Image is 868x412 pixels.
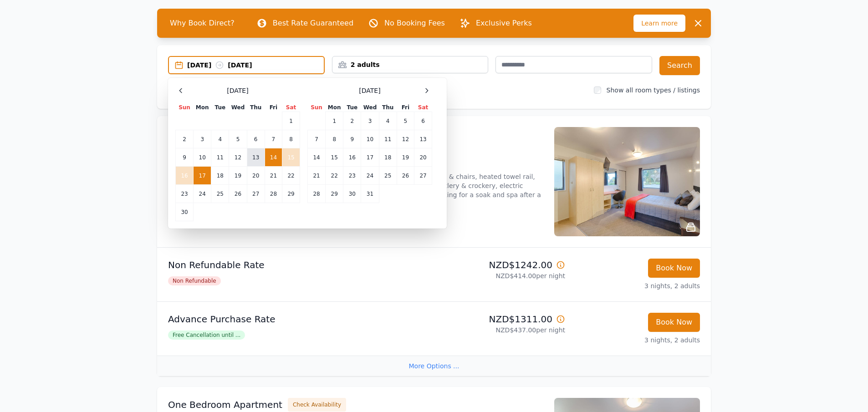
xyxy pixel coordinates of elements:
[265,185,282,203] td: 28
[414,112,432,130] td: 6
[659,56,700,75] button: Search
[265,148,282,167] td: 14
[648,259,700,278] button: Book Now
[414,103,432,112] th: Sat
[176,148,194,167] td: 9
[397,103,414,112] th: Fri
[247,130,265,148] td: 6
[308,185,326,203] td: 28
[343,167,361,185] td: 23
[414,167,432,185] td: 27
[265,167,282,185] td: 21
[361,130,379,148] td: 10
[308,148,326,167] td: 14
[211,130,229,148] td: 4
[343,185,361,203] td: 30
[194,167,211,185] td: 17
[194,130,211,148] td: 3
[361,167,379,185] td: 24
[308,167,326,185] td: 21
[176,103,194,112] th: Sun
[288,398,346,412] button: Check Availability
[361,148,379,167] td: 17
[326,167,343,185] td: 22
[438,326,565,335] p: NZD$437.00 per night
[414,148,432,167] td: 20
[379,148,397,167] td: 18
[648,313,700,332] button: Book Now
[414,130,432,148] td: 13
[247,185,265,203] td: 27
[308,130,326,148] td: 7
[247,167,265,185] td: 20
[211,185,229,203] td: 25
[247,103,265,112] th: Thu
[273,18,353,29] p: Best Rate Guaranteed
[361,185,379,203] td: 31
[607,86,700,94] label: Show all room types / listings
[476,18,532,29] p: Exclusive Perks
[282,148,300,167] td: 15
[397,112,414,130] td: 5
[379,112,397,130] td: 4
[438,313,565,326] p: NZD$1311.00
[168,313,430,326] p: Advance Purchase Rate
[572,336,700,345] p: 3 nights, 2 adults
[211,103,229,112] th: Tue
[379,130,397,148] td: 11
[633,15,685,32] span: Learn more
[157,356,711,376] div: More Options ...
[282,167,300,185] td: 22
[282,112,300,130] td: 1
[384,18,445,29] p: No Booking Fees
[194,148,211,167] td: 10
[227,86,248,95] span: [DATE]
[229,148,247,167] td: 12
[343,130,361,148] td: 9
[326,130,343,148] td: 8
[176,167,194,185] td: 16
[247,148,265,167] td: 13
[229,130,247,148] td: 5
[326,103,343,112] th: Mon
[343,112,361,130] td: 2
[211,148,229,167] td: 11
[361,103,379,112] th: Wed
[194,103,211,112] th: Mon
[572,281,700,290] p: 3 nights, 2 adults
[326,185,343,203] td: 29
[332,60,488,69] div: 2 adults
[282,185,300,203] td: 29
[168,259,430,271] p: Non Refundable Rate
[163,14,242,32] span: Why Book Direct?
[176,185,194,203] td: 23
[397,167,414,185] td: 26
[176,203,194,221] td: 30
[282,103,300,112] th: Sat
[308,103,326,112] th: Sun
[343,103,361,112] th: Tue
[168,398,282,411] h3: One Bedroom Apartment
[176,130,194,148] td: 2
[359,86,380,95] span: [DATE]
[397,130,414,148] td: 12
[168,276,221,285] span: Non Refundable
[438,259,565,271] p: NZD$1242.00
[397,148,414,167] td: 19
[282,130,300,148] td: 8
[379,103,397,112] th: Thu
[168,331,245,340] span: Free Cancellation until ...
[229,185,247,203] td: 26
[265,103,282,112] th: Fri
[343,148,361,167] td: 16
[229,167,247,185] td: 19
[229,103,247,112] th: Wed
[187,61,324,70] div: [DATE] [DATE]
[326,112,343,130] td: 1
[438,271,565,280] p: NZD$414.00 per night
[379,167,397,185] td: 25
[326,148,343,167] td: 15
[211,167,229,185] td: 18
[265,130,282,148] td: 7
[361,112,379,130] td: 3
